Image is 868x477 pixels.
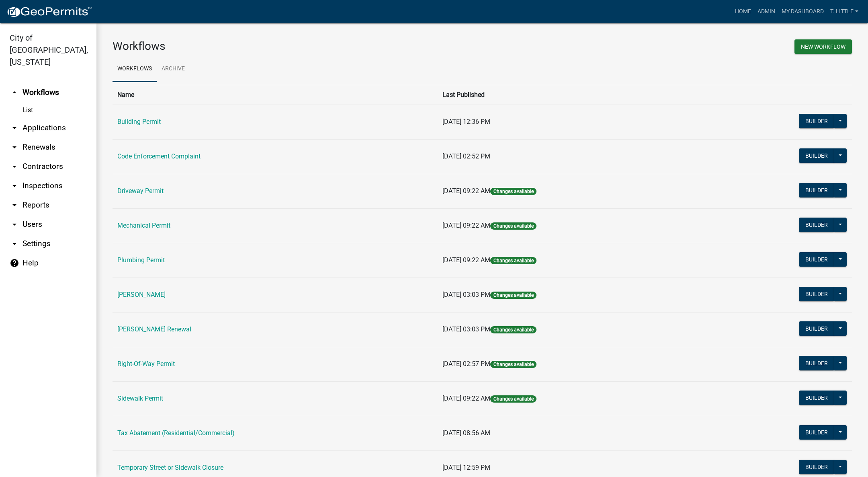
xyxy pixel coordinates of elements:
[438,85,702,105] th: Last Published
[442,325,490,333] span: [DATE] 03:03 PM
[442,222,490,229] span: [DATE] 09:22 AM
[442,464,490,471] span: [DATE] 12:59 PM
[117,464,223,471] a: Temporary Street or Sidewalk Closure
[799,356,834,370] button: Builder
[442,256,490,264] span: [DATE] 09:22 AM
[10,200,19,210] i: arrow_drop_down
[442,395,490,402] span: [DATE] 09:22 AM
[10,162,19,171] i: arrow_drop_down
[442,118,490,125] span: [DATE] 12:36 PM
[117,118,161,125] a: Building Permit
[117,291,166,298] a: [PERSON_NAME]
[117,360,175,368] a: Right-Of-Way Permit
[10,123,19,133] i: arrow_drop_down
[10,258,19,268] i: help
[10,142,19,152] i: arrow_drop_down
[490,326,536,333] span: Changes available
[799,321,834,336] button: Builder
[117,429,235,437] a: Tax Abatement (Residential/Commercial)
[442,291,490,298] span: [DATE] 03:03 PM
[490,222,536,230] span: Changes available
[10,220,19,229] i: arrow_drop_down
[732,4,754,19] a: Home
[490,188,536,195] span: Changes available
[442,429,490,437] span: [DATE] 08:56 AM
[799,391,834,405] button: Builder
[10,181,19,191] i: arrow_drop_down
[799,287,834,301] button: Builder
[117,152,201,160] a: Code Enforcement Complaint
[157,56,190,82] a: Archive
[799,425,834,440] button: Builder
[113,56,157,82] a: Workflows
[778,4,827,19] a: My Dashboard
[490,395,536,403] span: Changes available
[799,252,834,267] button: Builder
[117,222,170,229] a: Mechanical Permit
[442,152,490,160] span: [DATE] 02:52 PM
[117,187,164,195] a: Driveway Permit
[794,39,852,54] button: New Workflow
[490,257,536,264] span: Changes available
[113,39,476,53] h3: Workflows
[799,218,834,232] button: Builder
[827,4,862,19] a: T. Little
[113,85,438,105] th: Name
[490,361,536,368] span: Changes available
[10,239,19,249] i: arrow_drop_down
[117,325,191,333] a: [PERSON_NAME] Renewal
[799,183,834,197] button: Builder
[117,395,163,402] a: Sidewalk Permit
[117,256,165,264] a: Plumbing Permit
[490,292,536,299] span: Changes available
[799,148,834,163] button: Builder
[754,4,778,19] a: Admin
[442,187,490,195] span: [DATE] 09:22 AM
[10,88,19,97] i: arrow_drop_up
[442,360,490,368] span: [DATE] 02:57 PM
[799,114,834,128] button: Builder
[799,460,834,474] button: Builder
